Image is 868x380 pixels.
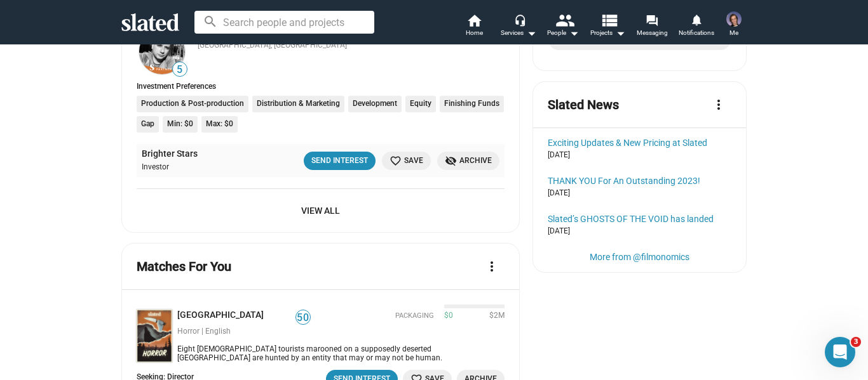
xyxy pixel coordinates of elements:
[524,25,539,41] mat-icon: arrow_drop_down
[548,226,731,237] div: [DATE]
[719,9,749,42] button: Logan KellyMe
[548,176,731,186] a: THANK YOU For An Outstanding 2023!
[147,199,494,222] span: View All
[484,259,499,274] mat-icon: more_vert
[484,311,505,321] span: $2M
[198,41,482,51] div: [GEOGRAPHIC_DATA], [GEOGRAPHIC_DATA]
[851,337,861,347] span: 3
[679,25,714,41] span: Notifications
[548,138,731,148] a: Exciting Updates & New Pricing at Slated
[466,25,483,41] span: Home
[555,11,574,29] mat-icon: people
[630,13,674,41] a: Messaging
[304,152,376,170] button: Send Interest
[382,152,431,170] button: Save
[139,29,185,74] img: Marco Allegri
[566,25,581,41] mat-icon: arrow_drop_down
[674,13,719,41] a: Notifications
[496,13,541,41] button: Services
[137,199,505,222] a: View All
[142,148,198,160] a: Brighter Stars
[348,96,402,112] li: Development
[390,154,423,167] span: Save
[177,327,311,337] div: Horror | English
[390,155,402,167] mat-icon: favorite_border
[690,13,702,25] mat-icon: notifications
[825,337,855,367] iframe: Intercom live chat
[194,11,374,34] input: Search people and projects
[613,25,628,41] mat-icon: arrow_drop_down
[501,25,536,41] div: Services
[452,13,496,41] a: Home
[547,25,579,41] div: People
[405,96,436,112] li: Equity
[137,26,187,77] a: Marco Allegri
[163,116,198,133] li: Min: $0
[726,11,742,27] img: Logan Kelly
[711,97,726,112] mat-icon: more_vert
[296,311,310,324] span: 50
[548,96,619,114] mat-card-title: Slated News
[444,311,453,321] span: $0
[137,116,159,133] li: Gap
[142,162,245,173] div: Investor
[177,310,269,322] a: [GEOGRAPHIC_DATA]
[548,214,731,224] a: Slated’s GHOSTS OF THE VOID has landed
[311,154,368,167] div: Send Interest
[548,188,731,199] div: [DATE]
[646,14,658,26] mat-icon: forum
[548,150,731,161] div: [DATE]
[541,13,585,41] button: People
[137,310,172,362] img: Massacre Island
[252,96,344,112] li: Distribution & Marketing
[395,311,434,321] span: Packaging
[445,154,492,167] span: Archive
[137,82,505,91] div: Investment Preferences
[466,13,482,28] mat-icon: home
[590,25,625,41] span: Projects
[440,96,504,112] li: Finishing Funds
[729,25,738,41] span: Me
[172,344,505,362] div: Eight American tourists marooned on a supposedly deserted Caribbean island are hunted by an entit...
[600,11,618,29] mat-icon: view_list
[173,63,187,76] span: 5
[137,96,248,112] li: Production & Post-production
[585,13,630,41] button: Projects
[137,258,231,275] mat-card-title: Matches For You
[201,116,238,133] li: Max: $0
[445,155,457,167] mat-icon: visibility_off
[590,252,689,262] a: More from @filmonomics
[637,25,668,41] span: Messaging
[437,152,499,170] button: Archive
[514,14,526,25] mat-icon: headset_mic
